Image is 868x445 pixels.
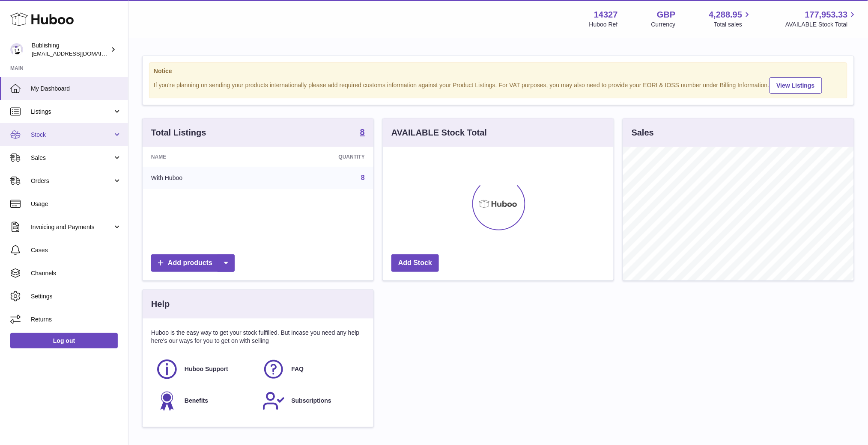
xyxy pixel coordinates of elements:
span: Sales [31,154,113,162]
a: 4,288.95 Total sales [709,9,752,29]
span: 177,953.33 [805,9,848,21]
h3: Help [151,298,170,310]
span: My Dashboard [31,85,122,93]
div: If you're planning on sending your products internationally please add required customs informati... [154,76,843,94]
span: Settings [31,292,122,301]
a: Add Stock [391,254,439,272]
span: [EMAIL_ADDRESS][DOMAIN_NAME] [32,50,126,57]
img: maricar@bublishing.com [10,43,23,56]
a: Log out [10,333,118,348]
span: Returns [31,315,122,324]
a: Subscriptions [262,389,360,413]
span: Subscriptions [291,397,331,405]
span: Stock [31,131,113,139]
span: Huboo Support [185,365,228,373]
h3: Total Listings [151,127,206,139]
strong: 8 [360,128,365,136]
strong: Notice [154,67,843,75]
h3: Sales [632,127,654,139]
div: Huboo Ref [589,21,618,29]
span: Usage [31,200,122,208]
span: AVAILABLE Stock Total [785,21,858,29]
p: Huboo is the easy way to get your stock fulfilled. But incase you need any help here's our ways f... [151,329,365,345]
th: Name [143,147,264,167]
span: Orders [31,177,113,185]
strong: GBP [657,9,675,21]
span: Listings [31,108,113,116]
div: Currency [651,21,676,29]
span: Benefits [185,397,208,405]
span: Invoicing and Payments [31,223,113,231]
a: 8 [360,128,365,138]
td: With Huboo [143,167,264,189]
a: 177,953.33 AVAILABLE Stock Total [785,9,858,29]
span: Total sales [714,21,752,29]
span: 4,288.95 [709,9,743,21]
a: FAQ [262,358,360,381]
a: Huboo Support [155,358,254,381]
a: 8 [361,174,365,181]
div: Bublishing [32,41,109,58]
a: Benefits [155,389,254,413]
span: Channels [31,269,122,277]
strong: 14327 [594,9,618,21]
a: Add products [151,254,235,272]
th: Quantity [264,147,373,167]
span: Cases [31,246,122,254]
span: FAQ [291,365,304,373]
a: View Listings [770,77,822,94]
h3: AVAILABLE Stock Total [391,127,487,139]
